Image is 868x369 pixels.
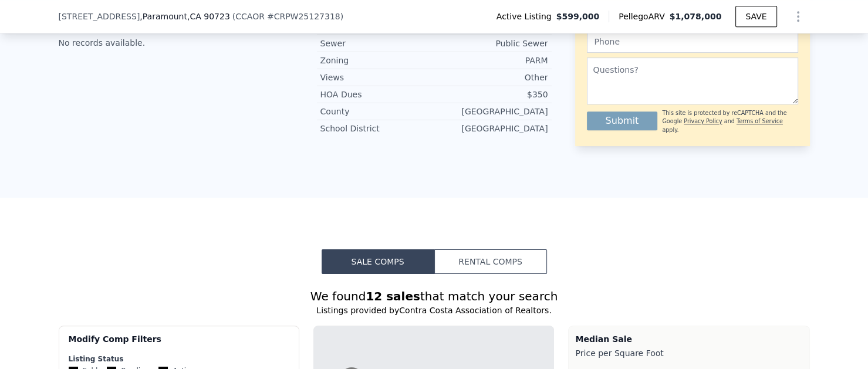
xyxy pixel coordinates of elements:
a: Terms of Service [737,118,783,124]
div: PARM [434,55,548,66]
div: This site is protected by reCAPTCHA and the Google and apply. [662,109,798,134]
span: , Paramount [140,11,229,22]
div: HOA Dues [320,89,434,100]
div: [GEOGRAPHIC_DATA] [434,106,548,117]
span: CCAOR [235,12,265,21]
span: $1,078,000 [670,12,722,21]
span: Active Listing [497,11,556,22]
div: No records available. [59,37,293,49]
span: Pellego ARV [619,11,670,22]
div: Zoning [320,55,434,66]
span: , CA 90723 [187,12,230,21]
div: Price per Square Foot [576,345,802,361]
div: School District [320,123,434,134]
button: Show Options [786,5,810,28]
button: Submit [587,111,658,130]
a: Privacy Policy [684,118,722,124]
div: [GEOGRAPHIC_DATA] [434,123,548,134]
button: SAVE [735,6,776,27]
div: Modify Comp Filters [69,333,289,354]
strong: 12 sales [366,289,420,303]
div: Listing Status [69,354,289,364]
div: ( ) [232,11,343,22]
div: Median Sale [576,333,802,345]
div: Views [320,72,434,83]
div: Sewer [320,38,434,49]
div: $350 [434,89,548,100]
button: Sale Comps [322,249,434,274]
div: Public Sewer [434,38,548,49]
div: Listings provided by Contra Costa Association of Realtors . [59,304,810,316]
button: Rental Comps [434,249,547,274]
div: County [320,106,434,117]
span: # CRPW25127318 [267,12,340,21]
span: $599,000 [556,11,600,22]
input: Phone [587,31,798,53]
div: We found that match your search [59,288,810,304]
span: [STREET_ADDRESS] [59,11,140,22]
div: Other [434,72,548,83]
